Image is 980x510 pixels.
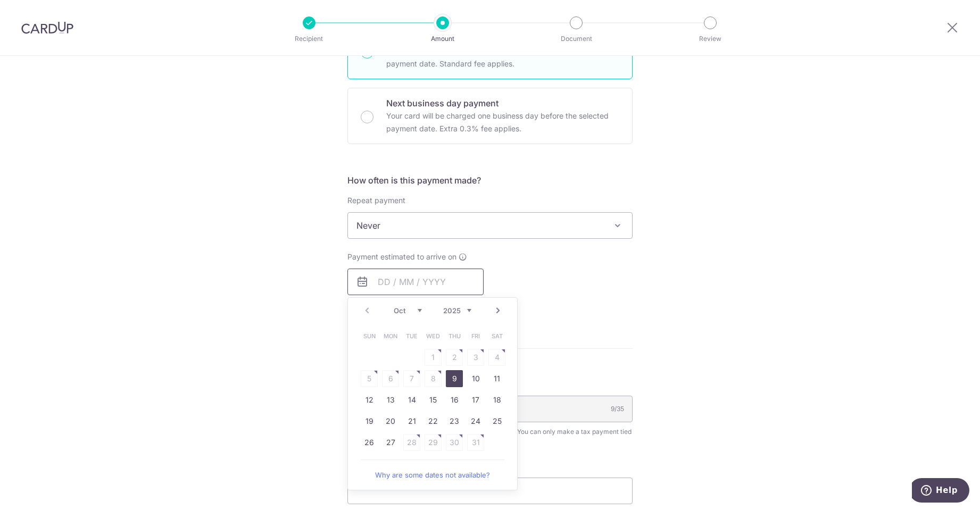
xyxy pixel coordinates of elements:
p: Next business day payment [386,97,619,110]
span: Never [348,213,632,238]
iframe: Opens a widget where you can find more information [912,478,969,505]
div: 9/35 [611,404,624,414]
p: Review [671,34,750,44]
a: 14 [403,391,420,408]
a: 15 [425,391,442,408]
a: 13 [382,391,399,408]
a: 9 [446,370,463,387]
span: Saturday [488,328,505,345]
p: Your card will be charged three business days before the selected payment date. Standard fee appl... [386,45,619,70]
p: Amount [403,34,482,44]
a: 22 [425,413,442,430]
p: Recipient [270,34,348,44]
a: 27 [382,434,399,451]
a: 11 [488,370,505,387]
span: Never [347,212,633,239]
a: 25 [488,413,505,430]
p: Your card will be charged one business day before the selected payment date. Extra 0.3% fee applies. [386,110,619,135]
a: 19 [361,413,378,430]
p: Document [537,34,616,44]
img: CardUp [21,21,73,34]
a: 17 [467,391,484,408]
span: Sunday [361,328,378,345]
input: DD / MM / YYYY [347,269,484,295]
span: Wednesday [425,328,442,345]
span: Payment estimated to arrive on [347,252,456,262]
label: Repeat payment [347,195,405,206]
a: 16 [446,391,463,408]
a: 10 [467,370,484,387]
a: 24 [467,413,484,430]
span: Tuesday [403,328,420,345]
a: Next [492,304,504,317]
a: 21 [403,413,420,430]
a: 18 [488,391,505,408]
span: Friday [467,328,484,345]
a: 12 [361,391,378,408]
a: Why are some dates not available? [361,464,504,486]
a: 23 [446,413,463,430]
span: Thursday [446,328,463,345]
span: Monday [382,328,399,345]
h5: How often is this payment made? [347,174,633,187]
a: 20 [382,413,399,430]
a: 26 [361,434,378,451]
